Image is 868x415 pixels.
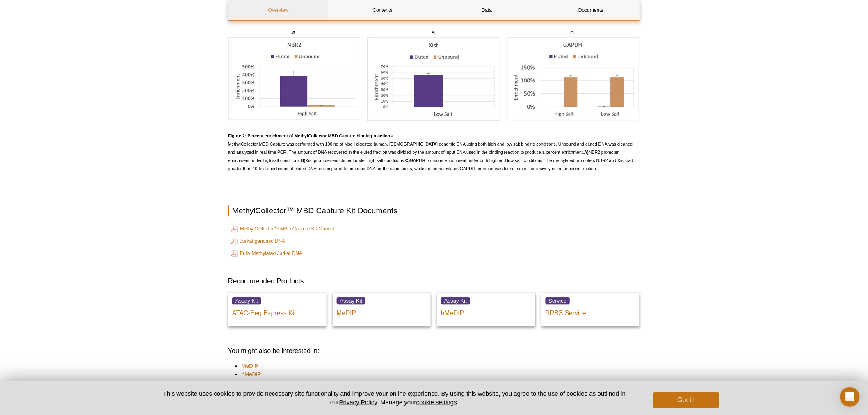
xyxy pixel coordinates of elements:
[441,297,470,304] span: Assay Kit
[437,0,537,20] a: Data
[339,399,377,406] a: Privacy Policy
[337,305,427,317] p: MeDIP
[228,205,640,216] h2: MethylCollector™ MBD Capture Kit Documents
[232,297,261,304] span: Assay Kit
[584,150,589,155] strong: A)
[228,37,361,121] img: NBR2 Enrichment
[405,158,410,163] strong: C)
[571,30,576,36] strong: C.
[301,158,306,163] strong: B)
[507,37,640,121] img: GAPDH Enrichment
[232,305,322,317] p: ATAC-Seq Express Kit
[231,224,335,234] a: MethylCollector™ MBD Capture Kit Manual
[228,276,640,286] h3: Recommended Products
[541,292,640,326] a: Service RRBS Service
[840,387,860,407] div: Open Intercom Messenger
[546,305,636,317] p: RRBS Service
[337,297,366,304] span: Assay Kit
[228,0,328,20] a: Overview
[431,30,436,36] strong: B.
[149,389,640,406] p: This website uses cookies to provide necessary site functionality and improve your online experie...
[242,379,312,387] a: Global 5-hmC DNA ELISA Kit
[242,370,261,379] a: hMeDIP
[333,0,432,20] a: Contents
[231,236,285,246] a: Jurkat genomic DNA
[653,392,719,408] button: Got it!
[228,346,640,356] h3: You might also be interested in:
[441,305,531,317] p: hMeDIP
[228,292,327,326] a: Assay Kit ATAC-Seq Express Kit
[546,297,570,304] span: Service
[231,249,302,258] a: Fully Methylated Jurkat DNA
[228,133,633,171] span: MethylCollector MBD Capture was performed with 100 ng of Mse I digested human, [DEMOGRAPHIC_DATA]...
[541,0,641,20] a: Documents
[242,362,258,370] a: MeDIP
[416,399,457,406] button: cookie settings
[292,30,297,36] strong: A.
[437,292,535,326] a: Assay Kit hMeDIP
[228,133,394,138] strong: Figure 2: Percent enrichment of MethylCollector MBD Capture binding reactions.
[367,37,500,121] img: Xist Enrichment
[333,292,431,326] a: Assay Kit MeDIP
